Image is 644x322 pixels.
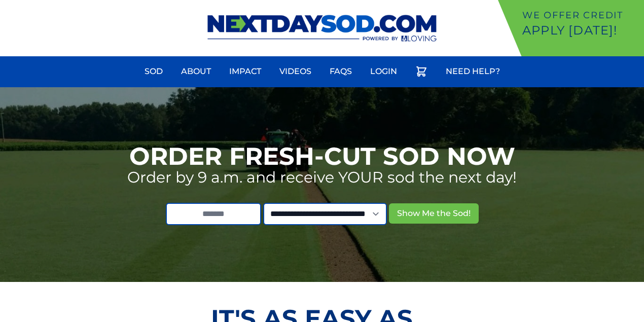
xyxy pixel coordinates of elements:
p: Order by 9 a.m. and receive YOUR sod the next day! [127,168,517,187]
a: Need Help? [440,59,506,84]
p: Apply [DATE]! [522,22,640,39]
a: Login [364,59,403,84]
a: Impact [223,59,267,84]
p: We offer Credit [522,8,640,22]
a: Videos [273,59,317,84]
h1: Order Fresh-Cut Sod Now [129,144,515,168]
a: FAQs [324,59,358,84]
a: About [175,59,217,84]
button: Show Me the Sod! [389,203,479,224]
a: Sod [138,59,169,84]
